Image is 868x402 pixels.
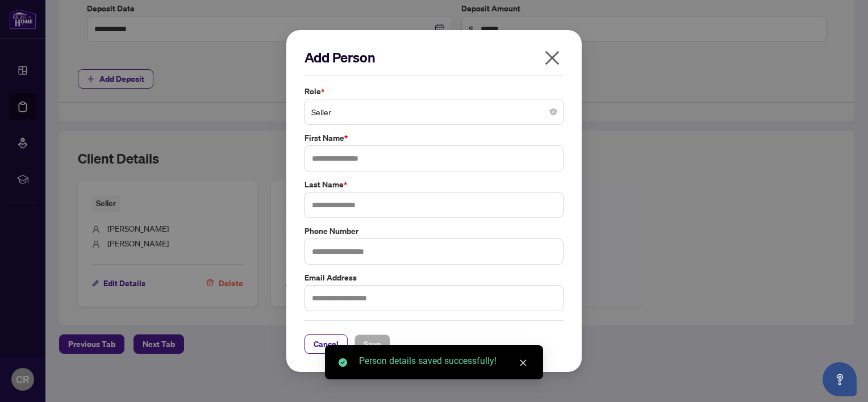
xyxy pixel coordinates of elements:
[339,358,347,367] span: check-circle
[304,225,564,237] label: Phone Number
[304,48,564,66] h2: Add Person
[304,85,564,98] label: Role
[354,334,390,354] button: Save
[304,271,564,284] label: Email Address
[519,359,527,367] span: close
[359,354,529,368] div: Person details saved successfully!
[311,101,557,123] span: Seller
[823,362,857,396] button: Open asap
[314,335,339,353] span: Cancel
[543,49,561,67] span: close
[304,334,348,354] button: Cancel
[304,132,564,144] label: First Name
[550,108,557,115] span: close-circle
[304,178,564,191] label: Last Name
[517,357,529,369] a: Close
